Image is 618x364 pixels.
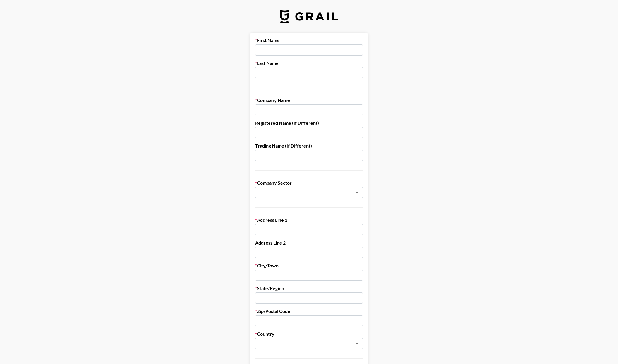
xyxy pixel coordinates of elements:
[255,285,363,291] label: State/Region
[353,339,361,348] button: Open
[255,60,363,66] label: Last Name
[255,308,363,314] label: Zip/Postal Code
[255,217,363,223] label: Address Line 1
[255,331,363,337] label: Country
[255,180,363,186] label: Company Sector
[255,120,363,126] label: Registered Name (If Different)
[255,240,363,246] label: Address Line 2
[255,143,363,149] label: Trading Name (If Different)
[255,263,363,268] label: City/Town
[255,37,363,43] label: First Name
[353,188,361,197] button: Open
[280,9,338,23] img: Grail Talent Logo
[255,97,363,103] label: Company Name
